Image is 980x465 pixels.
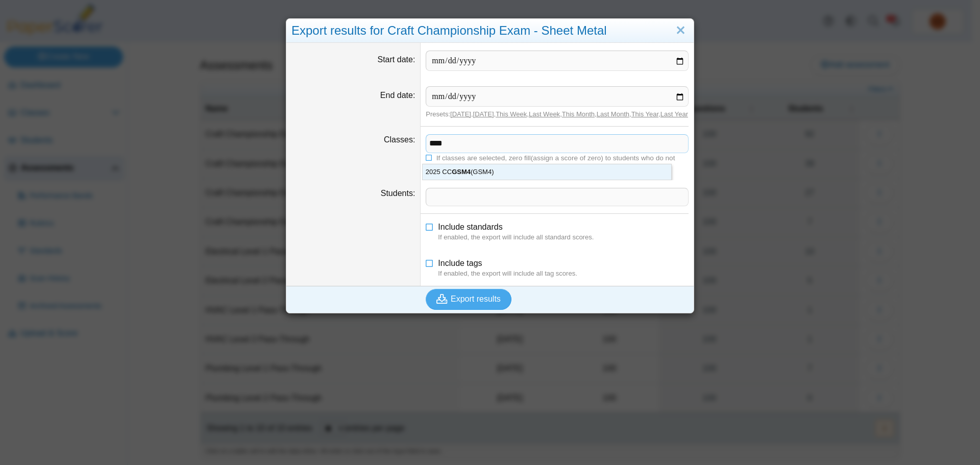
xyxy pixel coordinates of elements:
[426,289,511,309] button: Export results
[473,110,494,118] a: [DATE]
[378,55,415,64] label: Start date
[426,188,689,206] tags: ​
[529,110,560,118] a: Last Week
[496,110,527,118] a: This Week
[451,295,501,303] span: Export results
[423,164,671,180] div: 2025 CC (GSM4)
[597,110,629,118] a: Last Month
[673,22,689,39] a: Close
[426,110,689,119] div: Presets: , , , , , , ,
[381,189,415,198] label: Students
[426,134,689,153] tags: ​
[631,110,659,118] a: This Year
[450,110,471,118] a: [DATE]
[384,135,415,144] label: Classes
[452,168,471,176] strong: GSM4
[438,269,689,278] dfn: If enabled, the export will include all tag scores.
[562,110,595,118] a: This Month
[426,154,675,172] span: If classes are selected, zero fill(assign a score of zero) to students who do not have a record o...
[438,259,482,267] span: Include tags
[438,233,689,242] dfn: If enabled, the export will include all standard scores.
[286,19,694,43] div: Export results for Craft Championship Exam - Sheet Metal
[438,223,502,231] span: Include standards
[380,91,415,100] label: End date
[660,110,688,118] a: Last Year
